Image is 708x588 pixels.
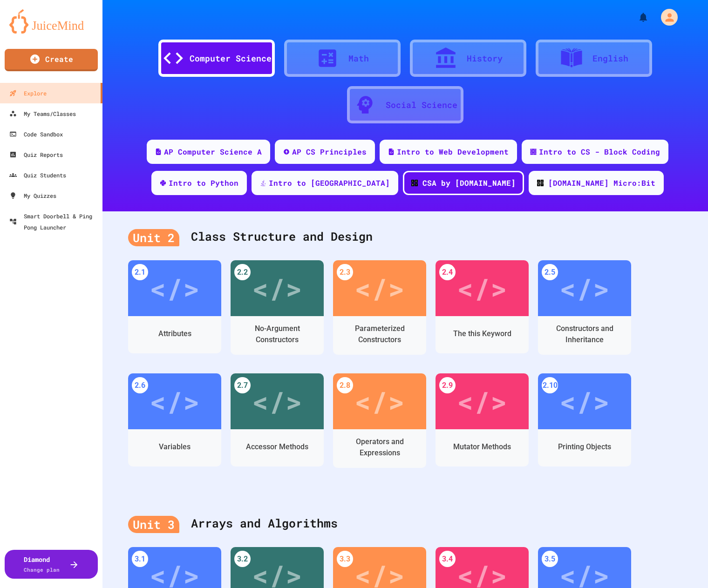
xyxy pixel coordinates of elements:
[5,49,98,71] a: Create
[164,146,262,157] div: AP Computer Science A
[651,7,680,28] div: My Account
[559,267,610,309] div: </>
[128,229,179,247] div: Unit 2
[397,146,509,157] div: Intro to Web Development
[9,128,63,140] div: Code Sandbox
[439,551,456,567] div: 3.4
[340,436,419,459] div: Operators and Expressions
[354,267,405,309] div: </>
[337,264,353,280] div: 2.3
[457,267,507,309] div: </>
[592,52,628,65] div: English
[159,441,191,453] div: Variables
[467,52,503,65] div: History
[5,550,98,579] button: DiamondChange plan
[128,516,179,534] div: Unit 3
[548,177,655,189] div: [DOMAIN_NAME] Micro:Bit
[128,505,682,542] div: Arrays and Algorithms
[558,441,611,453] div: Printing Objects
[269,177,390,189] div: Intro to [GEOGRAPHIC_DATA]
[128,218,682,256] div: Class Structure and Design
[542,264,558,280] div: 2.5
[539,146,660,157] div: Intro to CS - Block Coding
[9,169,66,181] div: Quiz Students
[132,264,148,280] div: 2.1
[545,323,624,345] div: Constructors and Inheritance
[190,52,272,65] div: Computer Science
[234,377,251,393] div: 2.7
[238,323,317,345] div: No-Argument Constructors
[9,88,47,99] div: Explore
[669,551,699,579] iframe: chat widget
[234,551,251,567] div: 3.2
[150,380,200,422] div: </>
[24,554,60,574] div: Diamond
[537,180,544,186] img: CODE_logo_RGB.png
[169,177,238,189] div: Intro to Python
[340,323,419,345] div: Parameterized Constructors
[24,566,60,573] span: Change plan
[439,264,456,280] div: 2.4
[132,377,148,393] div: 2.6
[252,380,302,422] div: </>
[252,267,302,309] div: </>
[234,264,251,280] div: 2.2
[337,377,353,393] div: 2.8
[620,9,651,25] div: My Notifications
[9,108,76,119] div: My Teams/Classes
[439,377,456,393] div: 2.9
[542,551,558,567] div: 3.5
[453,328,511,339] div: The this Keyword
[386,99,457,111] div: Social Science
[150,267,200,309] div: </>
[422,177,516,189] div: CSA by [DOMAIN_NAME]
[132,551,148,567] div: 3.1
[9,210,99,233] div: Smart Doorbell & Ping Pong Launcher
[542,377,558,393] div: 2.10
[457,380,507,422] div: </>
[411,180,418,186] img: CODE_logo_RGB.png
[631,510,699,550] iframe: chat widget
[559,380,610,422] div: </>
[158,328,191,339] div: Attributes
[9,9,93,34] img: logo-orange.svg
[348,52,369,65] div: Math
[9,190,56,201] div: My Quizzes
[246,441,308,453] div: Accessor Methods
[9,149,63,160] div: Quiz Reports
[337,551,353,567] div: 3.3
[292,146,367,157] div: AP CS Principles
[453,441,511,453] div: Mutator Methods
[354,380,405,422] div: </>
